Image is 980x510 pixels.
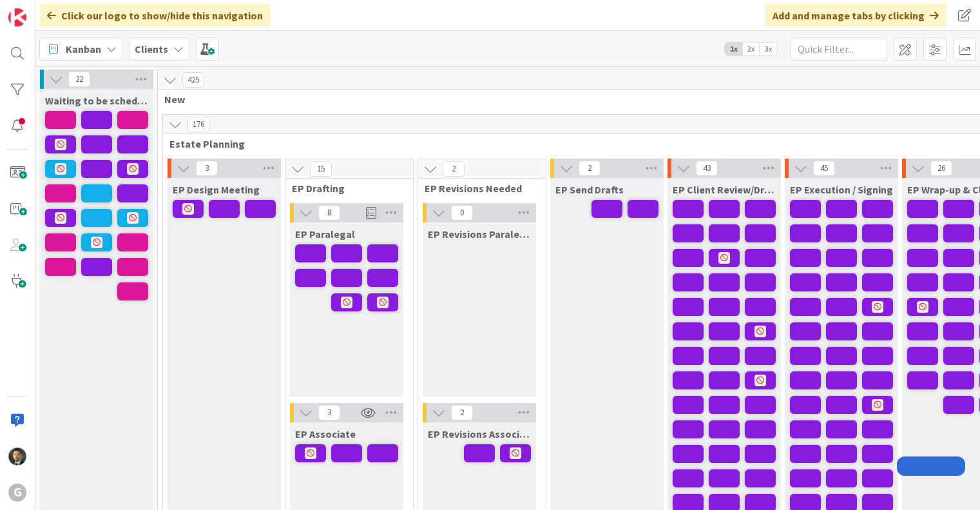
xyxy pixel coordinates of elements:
[318,405,340,420] span: 3
[295,427,356,440] span: EP Associate
[765,4,946,27] div: Add and manage tabs by clicking
[310,161,332,177] span: 15
[8,447,26,466] img: CG
[8,484,26,502] div: G
[555,183,624,196] span: EP Send Drafts
[292,182,397,195] span: EP Drafting
[182,72,204,88] span: 425
[760,43,777,55] span: 3x
[930,161,952,176] span: 26
[135,43,168,55] b: Clients
[813,161,835,176] span: 45
[66,41,101,57] span: Kanban
[428,228,531,240] span: EP Revisions Paralegal
[790,183,893,196] span: EP Execution / Signing
[428,427,531,440] span: EP Revisions Associate
[742,43,760,55] span: 2x
[443,161,465,177] span: 2
[673,183,776,196] span: EP Client Review/Draft Review Meeting
[173,183,260,196] span: EP Design Meeting
[8,8,26,26] img: Visit kanbanzone.com
[39,4,271,27] div: Click our logo to show/hide this navigation
[791,37,887,61] input: Quick Filter...
[725,43,742,55] span: 1x
[68,72,90,87] span: 22
[187,117,209,132] span: 176
[451,405,473,420] span: 2
[196,161,218,176] span: 3
[318,205,340,221] span: 8
[45,94,148,107] span: Waiting to be scheduled
[295,228,355,240] span: EP Paralegal
[425,182,530,195] span: EP Revisions Needed
[579,161,600,176] span: 2
[451,205,473,221] span: 0
[696,161,718,176] span: 43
